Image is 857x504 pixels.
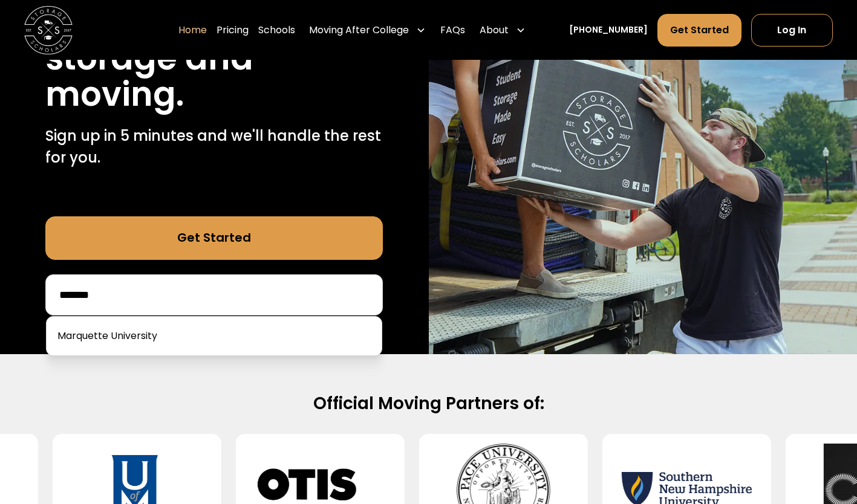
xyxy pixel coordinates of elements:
[304,13,431,47] div: Moving After College
[24,6,73,54] a: home
[475,13,530,47] div: About
[45,216,383,260] a: Get Started
[440,13,465,47] a: FAQs
[657,14,741,47] a: Get Started
[751,14,833,47] a: Log In
[45,125,383,169] p: Sign up in 5 minutes and we'll handle the rest for you.
[45,4,383,113] h1: Stress free student storage and moving.
[178,13,207,47] a: Home
[258,13,295,47] a: Schools
[24,6,73,54] img: Storage Scholars main logo
[569,24,648,36] a: [PHONE_NUMBER]
[480,23,509,37] div: About
[309,23,409,37] div: Moving After College
[217,13,249,47] a: Pricing
[43,393,814,415] h2: Official Moving Partners of:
